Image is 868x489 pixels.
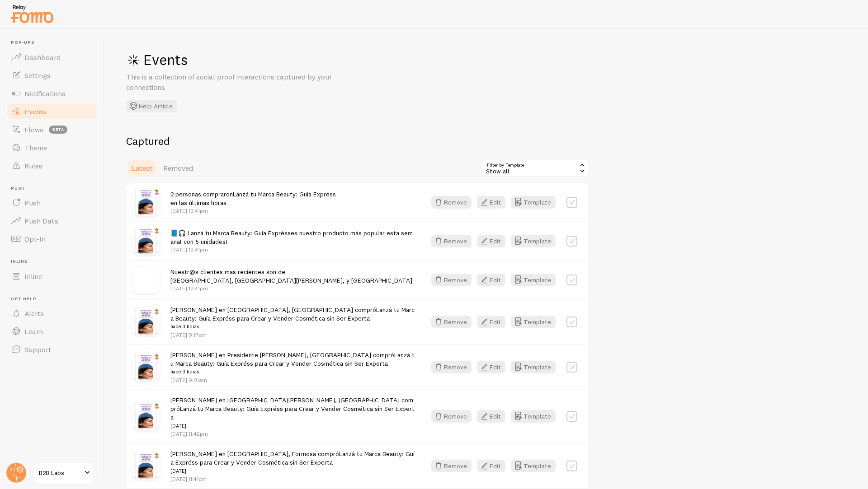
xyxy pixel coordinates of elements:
img: Capturadepantalla2025-07-30ala_s_4.31.50p.m._small.png [132,452,160,480]
button: Edit [477,196,505,209]
button: Edit [477,410,505,423]
span: Events [24,107,47,116]
button: Edit [477,361,505,373]
a: Alerts [5,304,99,322]
img: Capturadepantalla2025-07-30ala_s_4.31.50p.m._small.png [132,189,160,216]
a: Opt-In [5,230,99,248]
span: B2B Labs [39,467,82,478]
a: Theme [5,139,99,157]
span: Push [24,198,41,207]
button: Edit [477,274,505,286]
p: [DATE] 9:17am [170,331,415,339]
a: Lanzá tu Marca Beauty: Guía Expréss para Crear y Vender Cosmética sin Ser Experta [170,351,415,368]
span: Nuestr@s clientes mas recientes son de [GEOGRAPHIC_DATA], [GEOGRAPHIC_DATA][PERSON_NAME], y [GEOG... [170,268,412,284]
a: Events [5,102,99,121]
a: Edit [477,235,511,247]
a: Edit [477,316,511,328]
span: Support [24,345,51,354]
small: hace 3 horas [170,368,415,376]
button: Template [511,316,556,328]
span: Inline [24,272,42,281]
a: Edit [477,274,511,286]
p: [DATE] 12:41pm [170,284,412,292]
span: Alerts [24,309,44,318]
p: [DATE] 12:41pm [170,207,336,214]
a: Push Data [5,212,99,230]
span: Removed [163,163,193,172]
a: Edit [477,410,511,423]
a: Edit [477,361,511,373]
a: Dashboard [5,48,99,66]
a: Lanzá tu Marca Beauty: Guía Expréss para Crear y Vender Cosmética sin Ser Experta [170,450,415,466]
a: Edit [477,460,511,472]
span: Settings [24,71,51,80]
span: Flows [24,125,43,134]
button: Remove [431,316,472,328]
small: [DATE] [170,422,415,430]
span: Learn [24,327,43,336]
button: Template [511,361,556,373]
div: Show all [481,159,589,177]
span: Push Data [24,216,58,225]
button: Template [511,410,556,423]
span: Get Help [11,296,99,302]
button: Edit [477,316,505,328]
a: Lanzá tu Marca Beauty: Guía Expréss para Crear y Vender Cosmética sin Ser Experta [170,306,415,322]
span: Pop-ups [11,40,99,46]
h2: Captured [126,134,589,148]
img: no_image.svg [132,266,160,293]
p: This is a collection of social proof interactions captured by your connections [126,72,343,93]
img: Capturadepantalla2025-07-30ala_s_4.31.50p.m._small.png [132,403,160,430]
a: B2B Labs [33,462,94,484]
span: Rules [24,161,42,170]
button: Remove [431,235,472,247]
img: Capturadepantalla2025-07-30ala_s_4.31.50p.m._small.png [132,308,160,335]
a: Notifications [5,84,99,102]
span: es nuestro producto más popular esta semana! con 5 unidades! [170,229,413,246]
a: Push [5,194,99,212]
span: [PERSON_NAME] en [GEOGRAPHIC_DATA], Formosa compró [170,450,415,475]
span: [PERSON_NAME] en [GEOGRAPHIC_DATA], [GEOGRAPHIC_DATA] compró [170,306,415,331]
span: Dashboard [24,53,61,62]
button: Remove [431,460,472,472]
p: [DATE] 12:41pm [170,246,415,253]
span: beta [49,126,67,134]
h1: Events [126,51,397,69]
button: Template [511,235,556,247]
a: 📘🎧 Lanzá tu Marca Beauty: Guía Expréss [170,229,291,237]
img: fomo-relay-logo-orange.svg [9,2,55,25]
span: Notifications [24,89,66,98]
a: Flows beta [5,121,99,139]
button: Edit [477,460,505,472]
span: [PERSON_NAME] en Presidente [PERSON_NAME], [GEOGRAPHIC_DATA] compró [170,351,415,376]
button: Template [511,274,556,286]
a: Latest [126,159,158,177]
a: Lanzá tu Marca Beauty: Guía Expréss para Crear y Vender Cosmética sin Ser Experta [170,405,415,421]
img: Capturadepantalla2025-07-30ala_s_4.31.50p.m._small.png [132,354,160,381]
a: Learn [5,322,99,340]
a: Inline [5,267,99,285]
a: Rules [5,157,99,175]
button: Remove [431,196,472,209]
button: Remove [431,361,472,373]
p: [DATE] 9:01am [170,376,415,384]
button: Remove [431,410,472,423]
button: Edit [477,235,505,247]
span: Push [11,186,99,191]
small: hace 3 horas [170,322,415,331]
span: Theme [24,143,47,152]
a: Edit [477,196,511,209]
p: [DATE] 11:41pm [170,475,415,483]
small: [DATE] [170,467,415,475]
a: Support [5,340,99,359]
button: Template [511,460,556,472]
span: Inline [11,259,99,265]
span: [PERSON_NAME] en [GEOGRAPHIC_DATA][PERSON_NAME], [GEOGRAPHIC_DATA] compró [170,396,415,430]
a: Settings [5,66,99,84]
